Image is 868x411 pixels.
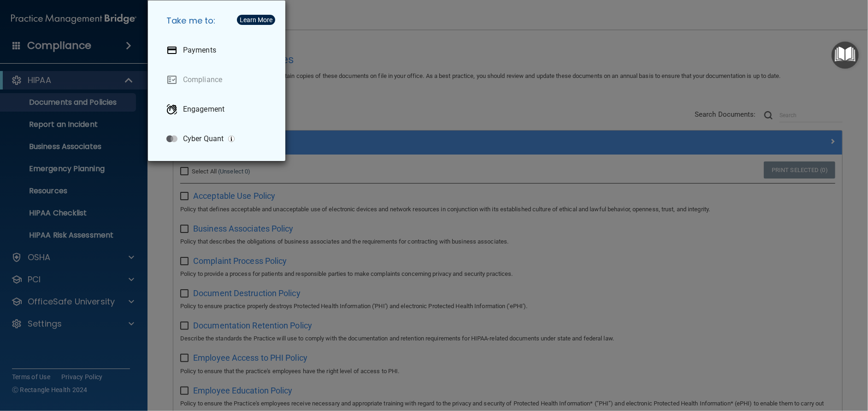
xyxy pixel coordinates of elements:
[159,126,278,152] a: Cyber Quant
[159,96,278,122] a: Engagement
[159,37,278,63] a: Payments
[183,105,224,114] p: Engagement
[183,46,216,55] p: Payments
[159,67,278,93] a: Compliance
[240,17,272,23] div: Learn More
[237,15,275,25] button: Learn More
[832,42,859,69] button: Open Resource Center
[183,134,224,143] p: Cyber Quant
[159,8,278,34] h5: Take me to:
